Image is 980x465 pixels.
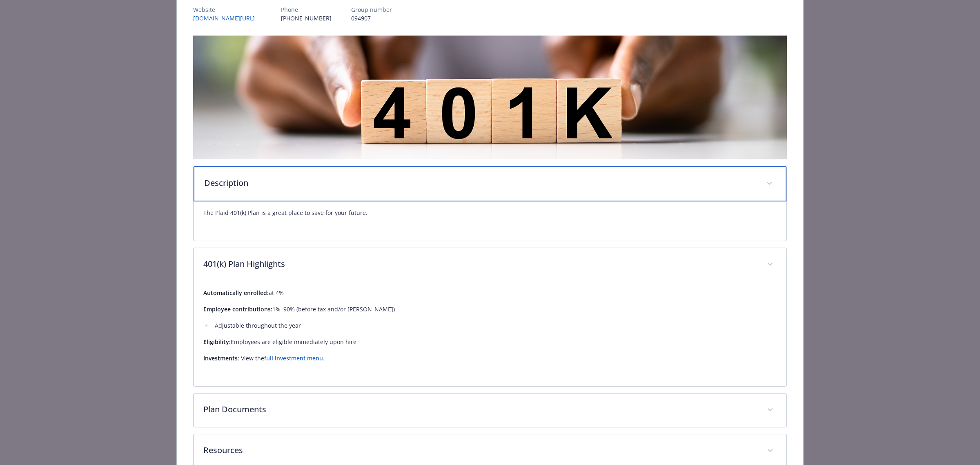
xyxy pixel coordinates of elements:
[351,5,392,14] p: Group number
[212,321,777,331] li: Adjustable throughout the year
[194,282,786,386] div: 401(k) Plan Highlights
[203,258,757,270] p: 401(k) Plan Highlights
[281,5,332,14] p: Phone
[203,354,238,362] strong: Investments
[203,288,777,298] p: at 4%
[203,338,231,346] strong: Eligibility:
[351,14,392,22] p: 094907
[194,393,786,427] div: Plan Documents
[204,177,756,189] p: Description
[203,304,777,314] p: 1%–90% (before tax and/or [PERSON_NAME])
[281,14,332,22] p: [PHONE_NUMBER]
[203,305,272,313] strong: Employee contributions:
[264,354,323,362] a: full investment menu
[194,201,786,241] div: Description
[194,248,786,282] div: 401(k) Plan Highlights
[203,337,777,347] p: Employees are eligible immediately upon hire
[203,208,777,218] p: The Plaid 401(k) Plan is a great place to save for your future.
[193,14,261,22] a: [DOMAIN_NAME][URL]
[193,5,261,14] p: Website
[203,403,757,416] p: Plan Documents
[203,353,777,363] p: : View the .
[194,166,786,201] div: Description
[193,36,787,159] img: banner
[203,444,757,456] p: Resources
[203,289,269,297] strong: Automatically enrolled:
